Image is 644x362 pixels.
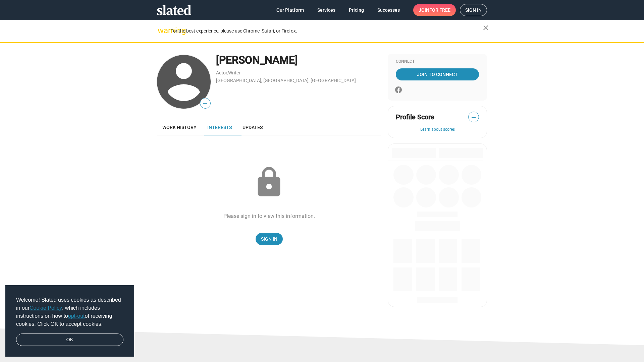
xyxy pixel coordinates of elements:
[30,305,62,311] a: Cookie Policy
[396,113,434,122] span: Profile Score
[243,125,263,130] span: Updates
[419,4,450,16] span: Join
[271,4,309,16] a: Our Platform
[223,213,315,220] div: Please sign in to view this information.
[465,4,482,16] span: Sign in
[317,4,335,16] span: Services
[482,24,490,32] mat-icon: close
[207,125,232,130] span: Interests
[397,68,478,80] span: Join To Connect
[202,119,237,135] a: Interests
[216,53,381,67] div: [PERSON_NAME]
[372,4,405,16] a: Successes
[429,4,450,16] span: for free
[200,99,210,108] span: —
[227,71,228,75] span: ,
[162,125,197,130] span: Work history
[216,78,356,83] a: [GEOGRAPHIC_DATA], [GEOGRAPHIC_DATA], [GEOGRAPHIC_DATA]
[256,233,283,245] a: Sign In
[16,334,123,346] a: dismiss cookie message
[228,70,240,75] a: Writer
[5,285,134,357] div: cookieconsent
[68,313,85,319] a: opt-out
[349,4,364,16] span: Pricing
[261,233,277,245] span: Sign In
[216,70,227,75] a: Actor
[460,4,487,16] a: Sign in
[396,68,479,80] a: Join To Connect
[170,26,483,36] div: For the best experience, please use Chrome, Safari, or Firefox.
[252,166,286,199] mat-icon: lock
[396,127,479,132] button: Learn about scores
[469,113,479,122] span: —
[237,119,268,135] a: Updates
[157,119,202,135] a: Work history
[158,26,166,35] mat-icon: warning
[312,4,341,16] a: Services
[343,4,369,16] a: Pricing
[276,4,304,16] span: Our Platform
[413,4,456,16] a: Joinfor free
[377,4,400,16] span: Successes
[396,59,479,64] div: Connect
[16,296,123,328] span: Welcome! Slated uses cookies as described in our , which includes instructions on how to of recei...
